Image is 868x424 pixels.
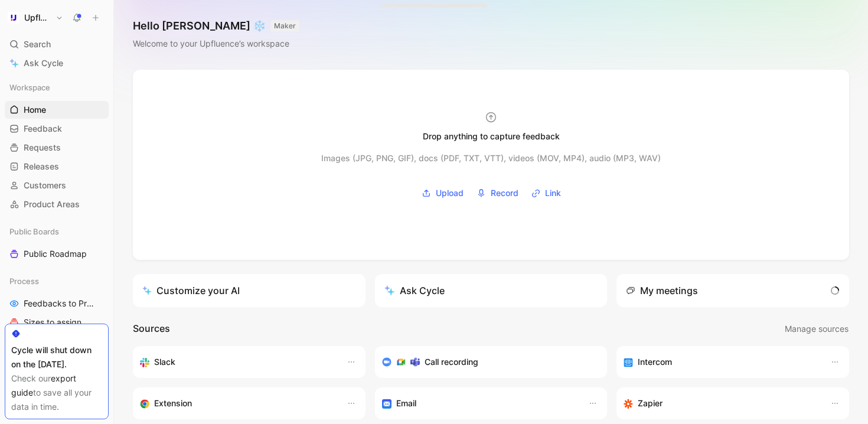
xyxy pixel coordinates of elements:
span: Manage sources [785,322,849,336]
span: Process [9,275,39,287]
div: My meetings [626,283,698,298]
div: Sync your customers, send feedback and get updates in Intercom [624,355,818,369]
div: Check our to save all your data in time. [11,371,102,414]
a: Requests [5,139,109,156]
div: Capture feedback from anywhere on the web [140,396,335,410]
div: ProcessFeedbacks to ProcessSizes to assignOutput to assignBusiness Focus to assign [5,272,109,369]
div: Welcome to your Upfluence’s workspace [133,37,299,51]
h3: Slack [154,355,175,369]
span: Feedback [24,123,62,135]
div: Ask Cycle [384,283,445,298]
h3: Extension [154,396,192,410]
div: Workspace [5,79,109,96]
button: MAKER [270,20,299,32]
div: Customize your AI [142,283,240,298]
h1: Hello [PERSON_NAME] ❄️ [133,19,299,33]
span: Workspace [9,81,50,93]
a: Home [5,101,109,119]
h3: Intercom [638,355,672,369]
div: Public Boards [5,223,109,240]
div: Capture feedback from thousands of sources with Zapier (survey results, recordings, sheets, etc). [624,396,818,410]
div: Process [5,272,109,290]
button: Link [527,184,565,202]
span: Home [24,104,46,116]
a: Public Roadmap [5,245,109,263]
div: Images (JPG, PNG, GIF), docs (PDF, TXT, VTT), videos (MOV, MP4), audio (MP3, WAV) [321,151,661,165]
button: Upload [417,184,468,202]
div: Public BoardsPublic Roadmap [5,223,109,263]
span: Ask Cycle [24,56,63,70]
button: Record [472,184,523,202]
a: Product Areas [5,195,109,213]
h3: Call recording [425,355,478,369]
a: Feedbacks to Process [5,295,109,312]
span: Public Roadmap [24,248,87,260]
h2: Sources [133,321,170,337]
button: UpfluenceUpfluence [5,9,66,26]
span: Public Boards [9,226,59,237]
span: Link [545,186,561,200]
a: Ask Cycle [5,54,109,72]
div: Sync your customers, send feedback and get updates in Slack [140,355,335,369]
a: Feedback [5,120,109,138]
span: Releases [24,161,59,172]
a: Releases [5,158,109,175]
span: Sizes to assign [24,317,81,328]
span: Customers [24,180,66,191]
button: Ask Cycle [375,274,608,307]
div: Drop anything to capture feedback [423,129,560,143]
div: Search [5,35,109,53]
span: Upload [436,186,464,200]
div: Forward emails to your feedback inbox [382,396,577,410]
a: Customize your AI [133,274,366,307]
div: Cycle will shut down on the [DATE]. [11,343,102,371]
span: Search [24,37,51,51]
h3: Email [396,396,416,410]
a: Sizes to assign [5,314,109,331]
h1: Upfluence [24,12,51,23]
div: Record & transcribe meetings from Zoom, Meet & Teams. [382,355,591,369]
h3: Zapier [638,396,663,410]
button: Manage sources [784,321,849,337]
img: Upfluence [8,12,19,24]
span: Requests [24,142,61,154]
span: Feedbacks to Process [24,298,94,309]
span: Record [491,186,518,200]
a: Customers [5,177,109,194]
span: Product Areas [24,198,80,210]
